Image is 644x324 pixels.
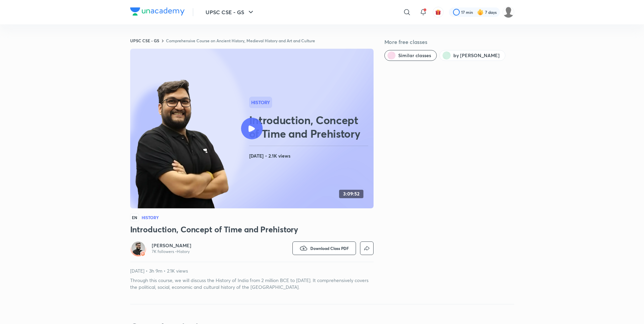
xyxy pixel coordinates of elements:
a: [PERSON_NAME] [152,242,191,249]
p: [DATE] • 3h 9m • 2.1K views [130,268,374,274]
span: Download Class PDF [310,246,349,251]
img: streak [477,9,484,16]
button: Similar classes [384,50,437,61]
button: UPSC CSE - GS [201,5,259,19]
button: avatar [433,7,444,18]
img: Ayush Kumar [503,6,514,18]
img: Avatar [132,241,145,255]
span: EN [130,214,139,221]
img: Company Logo [130,7,185,16]
h4: History [142,215,159,219]
button: by Abhishek Mishra [439,50,505,61]
button: Download Class PDF [292,241,356,255]
h4: 3:09:52 [343,191,359,197]
h3: Introduction, Concept of Time and Prehistory [130,224,374,235]
h4: [DATE] • 2.1K views [249,152,371,160]
h2: Introduction, Concept of Time and Prehistory [249,113,371,140]
a: Comprehensive Course on Ancient History, Medieval History and Art and Culture [166,38,315,43]
a: UPSC CSE - GS [130,38,159,43]
span: Similar classes [398,52,431,59]
p: Through this course, we will discuss the History of India from 2 million BCE to [DATE]. It compre... [130,277,374,291]
a: Avatarbadge [130,240,146,256]
p: 7K followers • History [152,249,191,254]
img: avatar [435,9,441,15]
span: by Abhishek Mishra [453,52,500,59]
img: badge [140,251,145,256]
h5: More free classes [384,38,514,46]
a: Company Logo [130,7,185,17]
